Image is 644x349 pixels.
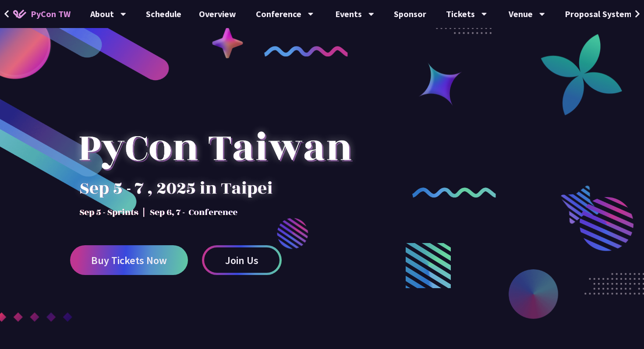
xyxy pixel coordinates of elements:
[91,255,167,266] span: Buy Tickets Now
[13,10,26,18] img: Home icon of PyCon TW 2025
[4,3,79,25] a: PyCon TW
[412,187,496,198] img: curly-2.e802c9f.png
[264,46,348,56] img: curly-1.ebdbada.png
[70,245,188,275] a: Buy Tickets Now
[31,7,71,21] span: PyCon TW
[202,245,282,275] a: Join Us
[225,255,258,266] span: Join Us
